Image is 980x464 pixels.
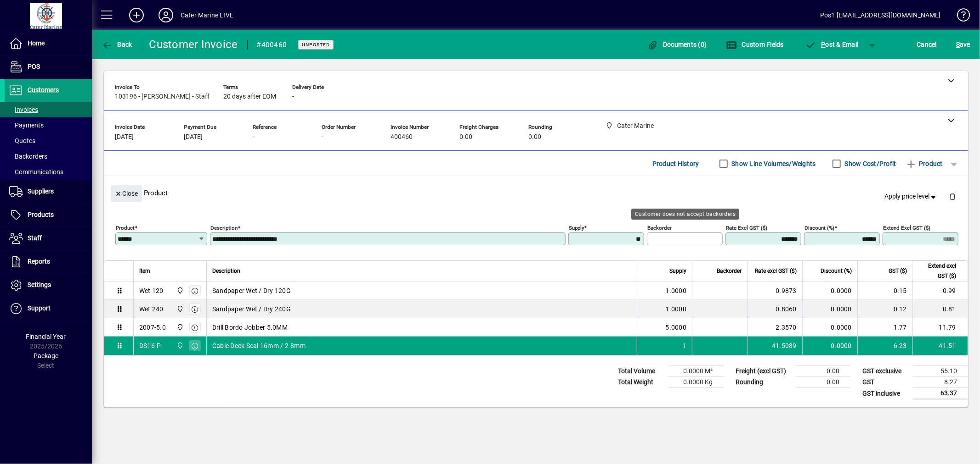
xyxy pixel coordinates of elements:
[724,36,786,53] button: Custom Fields
[821,266,852,276] span: Discount (%)
[666,304,687,314] span: 1.0000
[956,37,970,52] span: ave
[858,388,913,399] td: GST inclusive
[950,2,969,32] a: Knowledge Base
[913,388,968,399] td: 63.37
[253,133,255,141] span: -
[223,93,276,100] span: 20 days after EOM
[5,227,92,250] a: Staff
[941,192,963,200] app-page-header-button: Delete
[668,377,724,388] td: 0.0000 Kg
[9,122,44,129] span: Payments
[5,204,92,226] a: Products
[954,36,973,53] button: Save
[857,337,912,355] td: 6.23
[912,300,968,318] td: 0.81
[912,318,968,337] td: 11.79
[647,225,672,231] mat-label: Backorder
[802,300,857,318] td: 0.0000
[102,41,132,48] span: Back
[139,341,161,350] div: DS16-P
[292,93,294,100] span: -
[917,37,937,52] span: Cancel
[956,41,960,48] span: S
[174,322,185,332] span: Cater Marine
[681,341,687,350] span: -1
[804,225,834,231] mat-label: Discount (%)
[857,318,912,337] td: 1.77
[322,133,323,141] span: -
[28,39,45,47] span: Home
[821,41,826,48] span: P
[5,32,92,55] a: Home
[805,41,859,48] span: ost & Email
[726,225,767,231] mat-label: Rate excl GST ($)
[28,234,42,242] span: Staff
[212,266,240,276] span: Description
[843,159,896,168] label: Show Cost/Profit
[34,352,58,359] span: Package
[28,86,59,94] span: Customers
[108,189,144,197] app-page-header-button: Close
[26,333,66,340] span: Financial Year
[212,341,306,350] span: Cable Deck Seal 16mm / 2-8mm
[912,282,968,300] td: 0.99
[9,168,63,176] span: Communications
[139,266,150,276] span: Item
[139,304,164,314] div: Wet 240
[918,261,956,281] span: Extend excl GST ($)
[858,366,913,377] td: GST exclusive
[151,7,181,23] button: Profile
[795,366,850,377] td: 0.00
[28,63,40,70] span: POS
[730,159,816,168] label: Show Line Volumes/Weights
[391,133,413,141] span: 400460
[116,225,135,231] mat-label: Product
[5,180,92,203] a: Suppliers
[181,8,233,22] div: Cater Marine LIVE
[5,250,92,273] a: Reports
[28,258,50,265] span: Reports
[753,341,797,350] div: 41.5089
[753,304,797,314] div: 0.8060
[613,366,668,377] td: Total Volume
[459,133,472,141] span: 0.00
[5,274,92,297] a: Settings
[666,286,687,295] span: 1.0000
[906,156,943,171] span: Product
[913,366,968,377] td: 55.10
[885,192,938,201] span: Apply price level
[5,297,92,320] a: Support
[569,225,584,231] mat-label: Supply
[139,323,166,332] div: 2007-5.0
[795,377,850,388] td: 0.00
[912,337,968,355] td: 41.51
[801,36,863,53] button: Post & Email
[753,286,797,295] div: 0.9873
[114,186,138,201] span: Close
[149,37,238,52] div: Customer Invoice
[212,304,291,314] span: Sandpaper Wet / Dry 240G
[115,133,134,141] span: [DATE]
[901,155,947,172] button: Product
[257,38,287,52] div: #400460
[28,281,51,288] span: Settings
[915,36,940,53] button: Cancel
[731,377,795,388] td: Rounding
[881,188,942,205] button: Apply price level
[5,102,92,117] a: Invoices
[802,318,857,337] td: 0.0000
[528,133,541,141] span: 0.00
[210,225,238,231] mat-label: Description
[139,286,164,295] div: Wet 120
[755,266,797,276] span: Rate excl GST ($)
[753,323,797,332] div: 2.3570
[889,266,907,276] span: GST ($)
[28,211,54,218] span: Products
[726,41,784,48] span: Custom Fields
[941,185,963,207] button: Delete
[631,209,739,220] div: Customer does not accept backorders
[9,137,35,144] span: Quotes
[122,7,151,23] button: Add
[647,41,707,48] span: Documents (0)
